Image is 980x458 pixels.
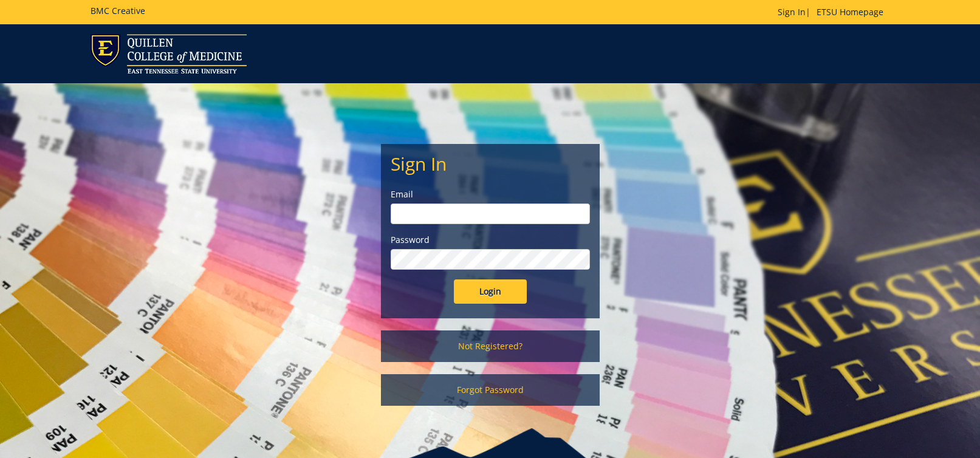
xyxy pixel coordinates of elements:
[391,234,590,246] label: Password
[91,34,247,73] img: ETSU logo
[381,330,600,362] a: Not Registered?
[391,154,590,174] h2: Sign In
[810,6,889,18] a: ETSU Homepage
[381,374,600,406] a: Forgot Password
[91,6,145,15] h5: BMC Creative
[778,6,806,18] a: Sign In
[391,188,590,200] label: Email
[778,6,889,18] p: |
[454,279,527,304] input: Login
